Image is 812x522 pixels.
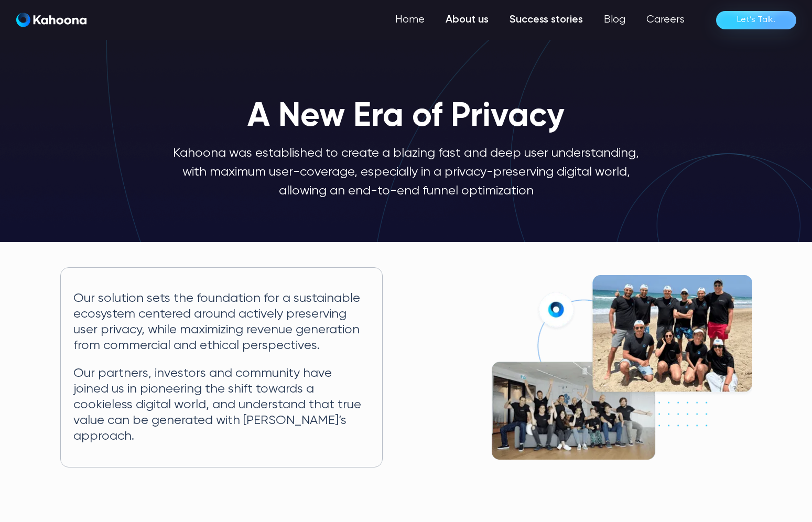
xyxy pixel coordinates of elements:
[435,9,499,30] a: About us
[499,9,593,30] a: Success stories
[73,291,370,353] p: Our solution sets the foundation for a sustainable ecosystem centered around actively preserving ...
[16,13,86,27] img: Kahoona logo white
[171,144,641,200] p: Kahoona was established to create a blazing fast and deep user understanding, with maximum user-c...
[737,12,775,28] div: Let’s Talk!
[716,11,796,29] a: Let’s Talk!
[73,366,370,444] p: Our partners, investors and community have joined us in pioneering the shift towards a cookieless...
[593,9,636,30] a: Blog
[16,13,86,28] a: home
[636,9,695,30] a: Careers
[385,9,435,30] a: Home
[247,99,565,135] h1: A New Era of Privacy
